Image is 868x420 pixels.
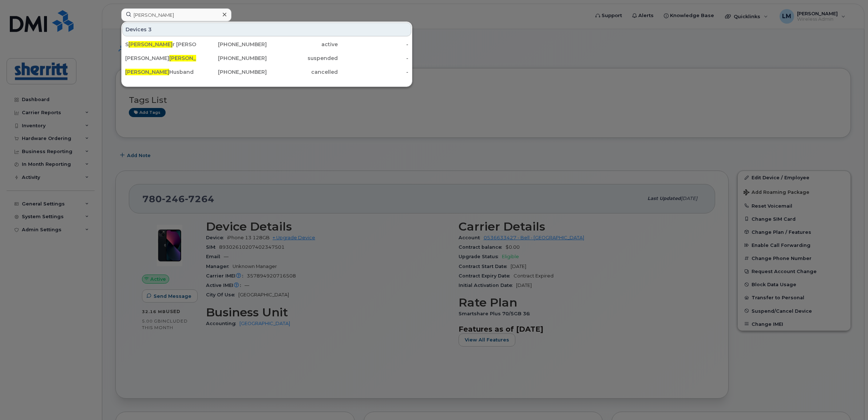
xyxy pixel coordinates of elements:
[267,68,338,76] div: cancelled
[125,68,196,76] div: Husband
[128,41,173,48] span: [PERSON_NAME]
[122,52,411,65] a: [PERSON_NAME][PERSON_NAME][PHONE_NUMBER]suspended-
[267,55,338,62] div: suspended
[122,38,411,51] a: S[PERSON_NAME]r [PERSON_NAME][PHONE_NUMBER]active-
[169,55,213,61] span: [PERSON_NAME]
[338,41,409,48] div: -
[125,41,196,48] div: S r [PERSON_NAME]
[125,69,169,75] span: [PERSON_NAME]
[338,55,409,62] div: -
[196,41,267,48] div: [PHONE_NUMBER]
[122,23,411,36] div: Devices
[196,68,267,76] div: [PHONE_NUMBER]
[267,41,338,48] div: active
[125,55,196,62] div: [PERSON_NAME]
[148,26,152,33] span: 3
[338,68,409,76] div: -
[122,65,411,79] a: [PERSON_NAME]Husband[PHONE_NUMBER]cancelled-
[196,55,267,62] div: [PHONE_NUMBER]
